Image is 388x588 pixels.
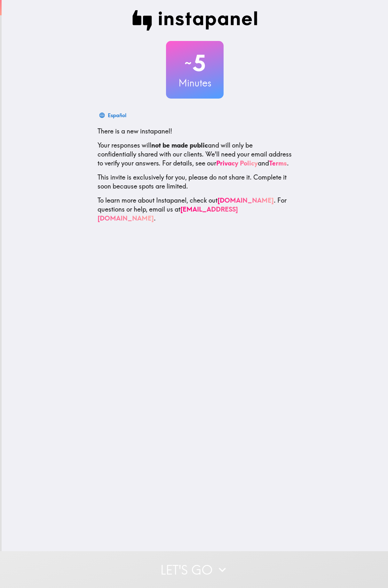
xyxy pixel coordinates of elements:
[132,10,257,31] img: Instapanel
[218,196,274,204] a: [DOMAIN_NAME]
[151,141,208,149] b: not be made public
[98,127,172,135] span: There is a new instapanel!
[98,109,129,122] button: Español
[184,53,193,73] span: ~
[166,50,224,76] h2: 5
[98,196,292,223] p: To learn more about Instapanel, check out . For questions or help, email us at .
[98,173,292,191] p: This invite is exclusively for you, please do not share it. Complete it soon because spots are li...
[98,141,292,168] p: Your responses will and will only be confidentially shared with our clients. We'll need your emai...
[98,205,238,222] a: [EMAIL_ADDRESS][DOMAIN_NAME]
[166,76,224,90] h3: Minutes
[269,159,287,167] a: Terms
[108,111,126,120] div: Español
[216,159,258,167] a: Privacy Policy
